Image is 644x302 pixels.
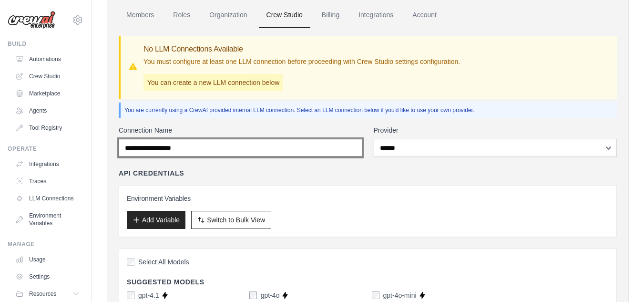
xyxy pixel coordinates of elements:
input: gpt-4o-mini [372,292,379,299]
label: Connection Name [119,125,362,135]
a: Traces [11,174,83,189]
a: Agents [11,103,83,118]
h3: Environment Variables [127,194,609,203]
a: LLM Connections [11,191,83,206]
a: Members [119,2,162,28]
div: Build [8,40,83,48]
span: Switch to Bulk View [207,215,265,225]
p: You can create a new LLM connection below [143,74,283,91]
a: Integrations [11,156,83,172]
p: You are currently using a CrewAI provided internal LLM connection. Select an LLM connection below... [124,106,613,114]
button: Switch to Bulk View [191,211,271,229]
label: gpt-4.1 [138,291,159,300]
label: Provider [374,125,617,135]
input: gpt-4.1 [127,292,134,299]
div: Operate [8,145,83,153]
iframe: Chat Widget [596,256,644,302]
a: Usage [11,252,83,267]
a: Automations [11,52,83,67]
span: Resources [29,290,56,298]
input: Select All Models [127,258,134,266]
a: Billing [314,2,347,28]
a: Crew Studio [11,69,83,84]
label: gpt-4o [261,291,280,300]
a: Settings [11,269,83,284]
a: Account [405,2,444,28]
button: Add Variable [127,211,185,229]
button: Resources [11,286,83,302]
p: You must configure at least one LLM connection before proceeding with Crew Studio settings config... [143,57,460,66]
a: Integrations [351,2,401,28]
div: Manage [8,240,83,248]
span: Select All Models [138,257,189,267]
label: gpt-4o-mini [383,291,417,300]
input: gpt-4o [249,292,257,299]
h3: No LLM Connections Available [143,43,460,55]
a: Organization [202,2,255,28]
h4: Suggested Models [127,277,609,287]
a: Crew Studio [259,2,310,28]
a: Tool Registry [11,120,83,135]
a: Roles [165,2,198,28]
img: Logo [8,11,55,29]
a: Environment Variables [11,208,83,231]
h4: API Credentials [119,168,184,178]
a: Marketplace [11,86,83,101]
